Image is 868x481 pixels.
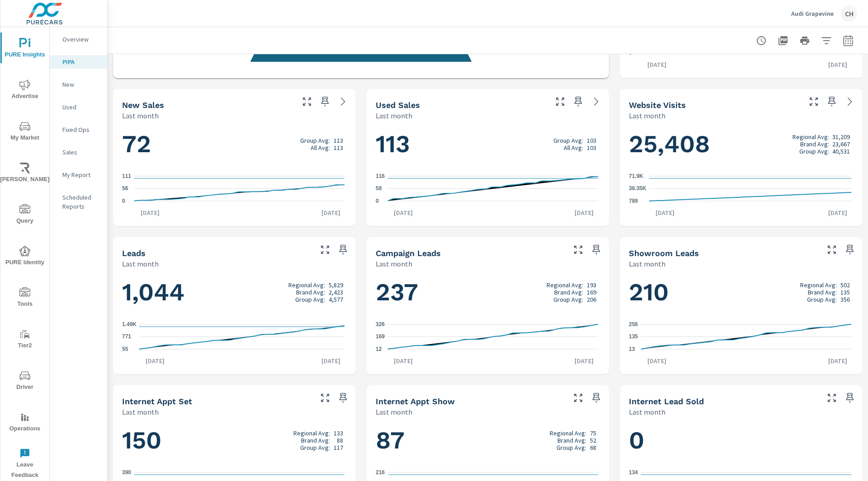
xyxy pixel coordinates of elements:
[293,430,330,437] p: Regional Avg:
[791,9,834,18] p: Audi Grapevine
[376,346,382,352] text: 12
[122,277,347,308] h1: 1,044
[318,94,332,109] span: Save this to your personalized report
[629,173,643,179] text: 71.9K
[122,248,146,258] h5: Leads
[300,444,330,451] p: Group Avg:
[329,296,343,303] p: 4,577
[122,346,128,352] text: 55
[3,79,47,102] span: Advertise
[817,32,835,50] button: Apply Filters
[629,425,854,456] h1: 0
[568,208,600,217] p: [DATE]
[50,145,107,159] div: Sales
[134,208,166,217] p: [DATE]
[376,425,600,456] h1: 87
[587,289,596,296] p: 169
[629,397,704,406] h5: Internet Lead Sold
[557,437,586,444] p: Brand Avg:
[3,287,47,309] span: Tools
[629,277,854,308] h1: 210
[568,356,600,365] p: [DATE]
[376,406,412,417] p: Last month
[376,100,420,110] h5: Used Sales
[376,277,600,308] h1: 237
[587,137,596,144] p: 103
[799,148,829,155] p: Group Avg:
[3,246,47,268] span: PURE Identity
[590,444,596,451] p: 68
[336,391,350,405] span: Save this to your personalized report
[315,208,347,217] p: [DATE]
[553,137,583,144] p: Group Avg:
[629,346,635,352] text: 13
[122,129,347,159] h1: 72
[832,148,850,155] p: 40,531
[832,133,850,140] p: 31,209
[376,129,600,159] h1: 113
[296,289,325,296] p: Brand Avg:
[376,185,382,191] text: 58
[329,281,343,289] p: 5,829
[62,170,100,179] p: My Report
[3,412,47,434] span: Operations
[122,110,159,121] p: Last month
[553,296,583,303] p: Group Avg:
[376,110,412,121] p: Last month
[315,356,347,365] p: [DATE]
[571,94,585,109] span: Save this to your personalized report
[376,397,455,406] h5: Internet Appt Show
[376,258,412,269] p: Last month
[334,144,343,151] p: 113
[641,356,673,365] p: [DATE]
[564,144,583,151] p: All Avg:
[629,110,665,121] p: Last month
[800,140,829,148] p: Brand Avg:
[807,296,837,303] p: Group Avg:
[629,321,638,327] text: 256
[3,204,47,226] span: Query
[3,163,47,185] span: [PERSON_NAME]
[122,198,125,204] text: 0
[62,80,100,89] p: New
[336,243,350,257] span: Save this to your personalized report
[354,47,368,55] text: 39%
[376,198,379,204] text: 0
[50,123,107,136] div: Fixed Ops
[3,38,47,60] span: PURE Insights
[629,198,638,204] text: 789
[50,55,107,69] div: PIPA
[3,370,47,392] span: Driver
[554,289,583,296] p: Brand Avg:
[825,94,839,109] span: Save this to your personalized report
[3,121,47,143] span: My Market
[553,94,567,109] button: Make Fullscreen
[288,281,325,289] p: Regional Avg:
[629,258,665,269] p: Last month
[822,60,854,69] p: [DATE]
[3,448,47,481] span: Leave Feedback
[822,208,854,217] p: [DATE]
[50,78,107,91] div: New
[50,168,107,182] div: My Report
[590,437,596,444] p: 52
[329,289,343,296] p: 2,423
[774,32,792,50] button: "Export Report to PDF"
[629,50,632,56] text: 0
[822,356,854,365] p: [DATE]
[840,296,850,303] p: 356
[629,186,646,192] text: 36.35K
[318,243,332,257] button: Make Fullscreen
[50,100,107,114] div: Used
[62,148,100,157] p: Sales
[122,425,347,456] h1: 150
[301,437,330,444] p: Brand Avg:
[62,125,100,134] p: Fixed Ops
[122,173,131,179] text: 111
[376,334,385,340] text: 169
[571,391,585,405] button: Make Fullscreen
[300,94,314,109] button: Make Fullscreen
[629,248,699,258] h5: Showroom Leads
[50,33,107,46] div: Overview
[387,208,419,217] p: [DATE]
